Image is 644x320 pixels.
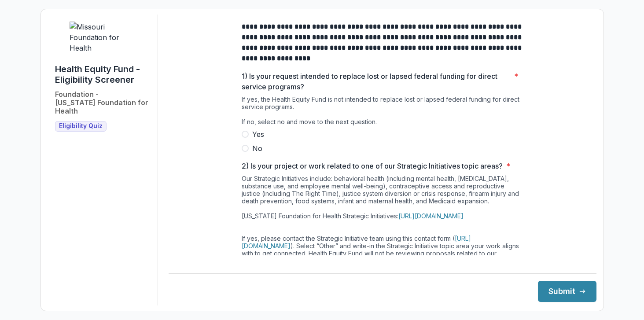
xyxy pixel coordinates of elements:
[252,129,264,140] span: Yes
[252,143,262,154] span: No
[55,90,151,116] h2: Foundation - [US_STATE] Foundation for Health
[538,281,596,302] button: Submit
[55,64,151,85] h1: Health Equity Fund - Eligibility Screener
[70,22,136,53] img: Missouri Foundation for Health
[59,122,103,130] span: Eligibility Quiz
[242,235,471,250] a: [URL][DOMAIN_NAME]
[242,96,523,129] div: If yes, the Health Equity Fund is not intended to replace lost or lapsed federal funding for dire...
[398,212,464,220] a: [URL][DOMAIN_NAME]
[242,175,523,283] div: Our Strategic Initiatives include: behavioral health (including mental health, [MEDICAL_DATA], su...
[242,71,511,92] p: 1) Is your request intended to replace lost or lapsed federal funding for direct service programs?
[242,161,503,171] p: 2) Is your project or work related to one of our Strategic Initiatives topic areas?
